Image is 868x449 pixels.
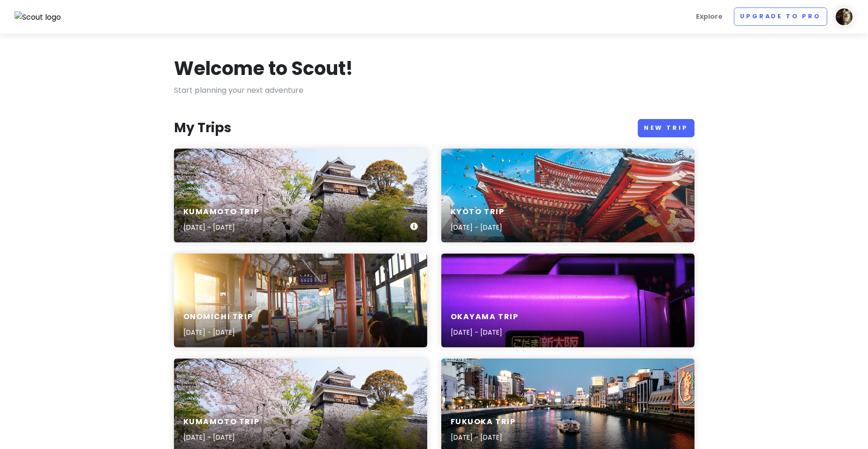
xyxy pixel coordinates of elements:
h3: My Trips [174,120,231,136]
a: people inside vehicleOnomichi Trip[DATE] - [DATE] [174,254,427,347]
p: [DATE] - [DATE] [183,432,260,442]
img: Scout logo [15,11,61,23]
p: [DATE] - [DATE] [183,222,260,232]
p: [DATE] - [DATE] [451,432,516,442]
p: [DATE] - [DATE] [451,327,519,337]
h6: Kumamoto Trip [183,417,260,427]
a: Explore [692,7,726,26]
h1: Welcome to Scout! [174,56,353,81]
a: brown and white concrete building under blue sky and white clouds during daytimeKyoto Trip[DATE] ... [441,149,694,242]
h6: Onomichi Trip [183,312,253,322]
h6: Kyoto Trip [451,207,505,217]
p: [DATE] - [DATE] [183,327,253,337]
a: yellow and red neon light signageOkayama Trip[DATE] - [DATE] [441,254,694,347]
p: Start planning your next adventure [174,84,694,97]
a: New Trip [638,119,694,137]
a: green-leafed trees near building during daytimeKumamoto Trip[DATE] - [DATE] [174,149,427,242]
h6: Fukuoka Trip [451,417,516,427]
h6: Okayama Trip [451,312,519,322]
a: Upgrade to Pro [734,7,827,26]
h6: Kumamoto Trip [183,207,260,217]
img: User profile [835,7,853,26]
p: [DATE] - [DATE] [451,222,505,232]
